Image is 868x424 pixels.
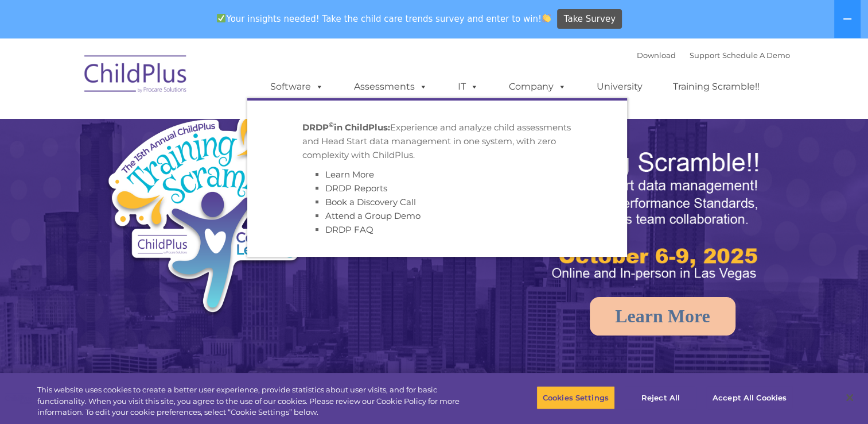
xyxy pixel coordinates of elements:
[217,14,225,22] img: ✅
[325,183,387,194] a: DRDP Reports
[690,51,720,60] a: Support
[325,169,374,180] a: Learn More
[259,75,335,98] a: Software
[325,210,421,221] a: Attend a Group Demo
[585,75,654,98] a: University
[557,9,622,29] a: Take Survey
[637,51,676,60] a: Download
[302,121,572,162] p: Experience and analyze child assessments and Head Start data management in one system, with zero ...
[497,75,578,98] a: Company
[329,121,334,129] sup: ©
[212,7,556,30] span: Your insights needed! Take the child care trends survey and enter to win!
[325,224,373,235] a: DRDP FAQ
[325,196,416,207] a: Book a Discovery Call
[837,385,862,410] button: Close
[536,386,615,410] button: Cookies Settings
[706,386,793,410] button: Accept All Cookies
[342,75,439,98] a: Assessments
[722,51,790,60] a: Schedule A Demo
[590,297,735,336] a: Learn More
[79,47,193,105] img: ChildPlus by Procare Solutions
[159,76,194,84] span: Last name
[661,75,771,98] a: Training Scramble!!
[446,75,490,98] a: IT
[37,384,477,418] div: This website uses cookies to create a better user experience, provide statistics about user visit...
[637,51,790,60] font: |
[542,14,551,22] img: 👏
[302,122,390,133] strong: DRDP in ChildPlus:
[564,9,616,29] span: Take Survey
[625,386,696,410] button: Reject All
[159,123,208,132] span: Phone number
